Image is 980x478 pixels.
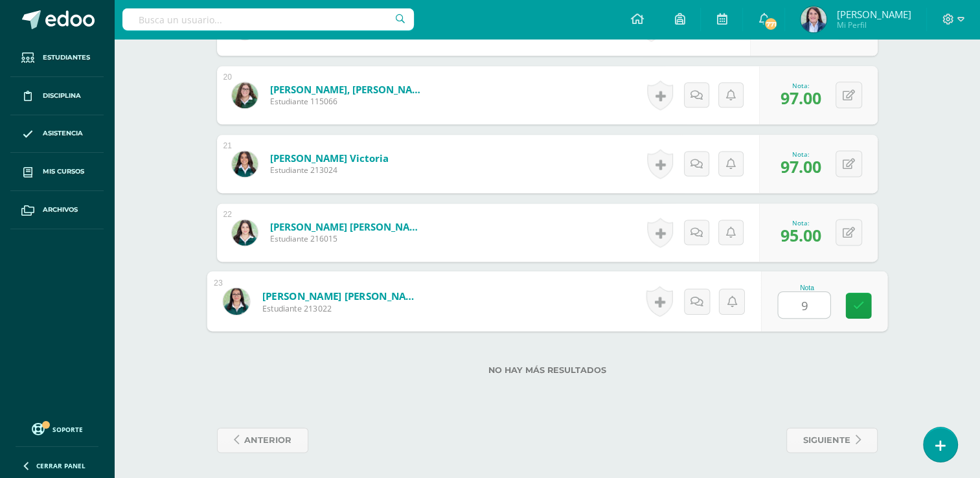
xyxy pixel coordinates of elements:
span: Estudiante 213024 [270,165,389,176]
div: Nota [777,284,836,291]
a: Disciplina [10,77,104,115]
span: Cerrar panel [36,461,85,470]
a: [PERSON_NAME] Victoria [270,152,389,165]
span: Mi Perfil [836,19,911,30]
span: Soporte [52,425,83,434]
img: 7189dd0a2475061f524ba7af0511f049.png [801,6,826,32]
a: Asistencia [10,115,104,154]
img: efc5564941734ba8ae4ba47e5e755d47.png [232,151,258,177]
input: Busca un usuario... [122,8,414,30]
img: 7a8bb309cd2690a783a0c444a844ac85.png [232,82,258,108]
span: Estudiante 213022 [262,302,422,314]
a: Soporte [16,420,98,437]
img: a8c8a8afd4935d5c74b7f82ac1e75ad7.png [232,220,258,245]
div: Nota: [781,81,821,90]
span: Disciplina [43,91,81,101]
span: Archivos [43,205,78,215]
div: Nota: [781,150,821,159]
img: bc7aaf053fb38c19fa14e0beb531630d.png [223,288,249,314]
a: [PERSON_NAME], [PERSON_NAME] [270,83,426,96]
a: Mis cursos [10,153,104,191]
a: [PERSON_NAME] [PERSON_NAME] [270,220,426,233]
span: [PERSON_NAME] [836,8,911,21]
span: 97.00 [781,155,821,177]
a: Archivos [10,191,104,229]
a: [PERSON_NAME] [PERSON_NAME] [262,289,422,302]
a: anterior [217,427,308,453]
a: siguiente [786,427,878,453]
span: Estudiantes [43,52,90,63]
span: 95.00 [781,224,821,246]
span: 97.00 [781,87,821,109]
span: Estudiante 115066 [270,96,426,107]
span: Estudiante 216015 [270,233,426,244]
span: Asistencia [43,128,83,139]
span: Mis cursos [43,166,84,177]
span: anterior [244,428,291,452]
div: Nota: [781,218,821,227]
a: Estudiantes [10,39,104,77]
input: 0-100.0 [778,292,830,318]
label: No hay más resultados [217,365,878,375]
span: 771 [764,17,778,31]
span: siguiente [803,428,850,452]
